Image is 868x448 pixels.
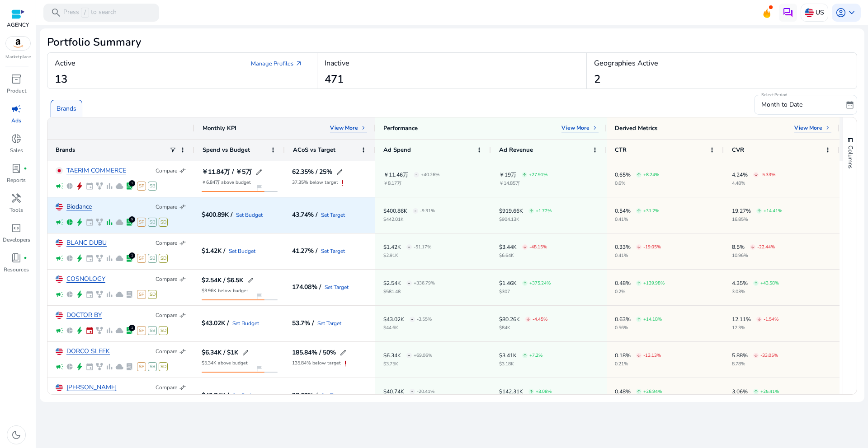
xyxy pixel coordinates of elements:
[202,392,229,399] h5: $40.74K /
[414,245,431,249] p: -51.17%
[247,277,254,284] span: edit
[148,290,157,299] span: SD
[115,363,123,371] span: cloud
[56,239,63,247] img: us.svg
[51,7,61,18] span: search
[594,59,658,68] h4: Geographies Active
[244,56,310,72] a: Manage Profiles
[129,216,135,223] div: 5
[325,59,349,68] h4: Inactive
[148,182,157,191] span: SB
[615,389,631,394] p: 0.48%
[317,321,341,326] a: Set Target
[75,327,84,335] span: bolt
[56,363,64,371] span: campaign
[732,289,779,294] p: 3.03%
[292,284,321,290] h5: 174.08% /
[754,281,758,285] span: arrow_upward
[11,117,21,125] p: Ads
[499,389,523,394] p: $142.31K
[637,353,641,358] span: arrow_downward
[341,359,350,368] span: exclamation
[11,103,22,114] span: campaign
[408,346,410,364] span: -
[529,245,547,249] p: -48.15%
[292,392,317,399] h5: 28.62% /
[321,248,345,254] a: Set Target
[824,124,831,131] span: keyboard_arrow_right
[816,5,824,20] p: US
[125,254,133,262] span: lab_profile
[75,218,84,226] span: bolt
[4,266,29,274] p: Resources
[523,281,527,285] span: arrow_upward
[202,248,225,254] h5: $1.42K /
[529,173,547,177] p: +27.91%
[754,353,758,358] span: arrow_downward
[499,181,547,186] p: ￥14.85万
[594,73,600,86] h2: 2
[55,73,67,86] h2: 13
[383,280,401,286] p: $2.54K
[56,254,64,262] span: campaign
[95,363,104,371] span: family_history
[732,208,751,214] p: 19.27%
[292,361,341,365] p: 135.84% below target
[179,275,186,283] span: compare_arrows
[615,146,627,154] span: CTR
[846,145,854,168] span: Columns
[156,167,177,174] p: Compare
[499,289,551,294] p: $307
[835,7,846,18] span: account_circle
[159,326,168,335] span: SD
[47,36,857,49] h2: Portfolio Summary
[66,218,74,226] span: pie_chart
[764,317,778,322] p: -1.54%
[129,180,135,187] div: 1
[202,169,252,175] h5: ￥11.84万 / ￥5万
[156,239,177,247] p: Compare
[202,289,248,293] p: $3.96K below budget
[11,252,22,263] span: book_4
[732,280,748,286] p: 4.35%
[5,54,31,61] p: Marketplace
[179,384,186,391] span: compare_arrows
[115,327,123,335] span: cloud
[292,180,338,185] p: 37.35% below target
[360,124,367,131] span: keyboard_arrow_right
[159,362,168,371] span: SD
[845,100,854,109] span: date_range
[156,384,177,391] p: Compare
[383,208,407,214] p: $400.86K
[66,312,102,319] a: DOCTOR BY
[383,217,435,222] p: $442.01K
[292,320,314,327] h5: 53.7% /
[643,353,661,358] p: -13.13%
[66,384,117,391] a: [PERSON_NAME]
[764,209,782,213] p: +14.41%
[75,290,84,299] span: bolt
[321,393,345,398] a: Set Target
[202,277,243,284] h5: $2.54K / $6.5K
[408,274,410,292] span: -
[232,393,259,398] a: Set Budget
[95,327,104,335] span: family_history
[637,317,641,322] span: arrow_upward
[105,218,113,226] span: bar_chart
[115,182,123,190] span: cloud
[499,353,517,358] p: $3.41K
[115,218,123,226] span: cloud
[754,173,758,177] span: arrow_downward
[643,209,659,213] p: +31.2%
[499,317,520,322] p: $80.26K
[75,254,84,262] span: bolt
[330,124,358,131] p: View More
[85,327,94,335] span: event
[148,362,157,371] span: SB
[125,182,133,190] span: lab_profile
[56,290,64,299] span: campaign
[499,253,547,258] p: $6.64K
[202,320,229,327] h5: $43.02K /
[63,8,117,18] p: Press to search
[11,193,22,204] span: handyman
